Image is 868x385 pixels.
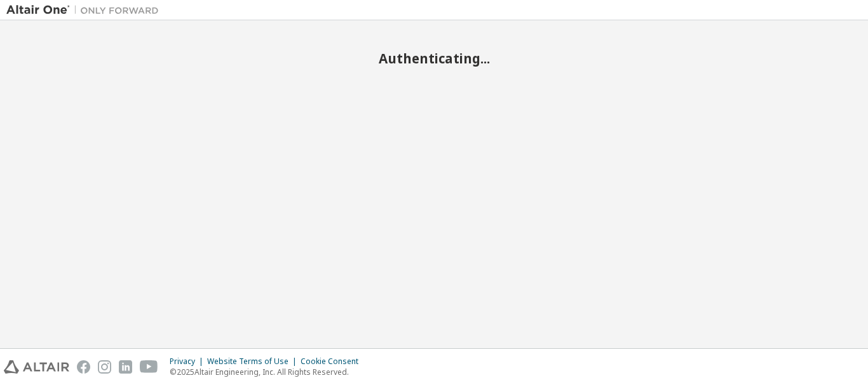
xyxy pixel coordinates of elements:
img: Altair One [6,4,165,16]
div: Privacy [170,356,207,367]
img: altair_logo.svg [4,360,69,374]
div: Cookie Consent [301,356,366,367]
img: facebook.svg [77,360,90,374]
img: linkedin.svg [119,360,132,374]
img: youtube.svg [140,360,158,374]
h2: Authenticating... [6,50,862,67]
img: instagram.svg [98,360,111,374]
div: Website Terms of Use [207,356,301,367]
p: © 2025 Altair Engineering, Inc. All Rights Reserved. [170,367,366,377]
